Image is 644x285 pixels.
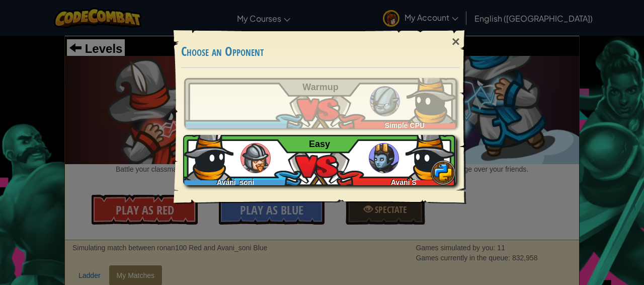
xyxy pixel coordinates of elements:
a: Simple CPU [184,78,457,128]
img: iV3WgaZUAAAAASUVORK5CYII= [406,130,456,180]
div: × [444,27,467,56]
span: Warmup [302,82,338,92]
img: iV3WgaZUAAAAASUVORK5CYII= [183,130,233,180]
img: iV3WgaZUAAAAASUVORK5CYII= [407,73,457,123]
img: ogres_ladder_easy.png [369,143,399,173]
img: ogres_ladder_tutorial.png [370,86,400,116]
h3: Choose an Opponent [181,45,460,58]
span: Easy [309,139,330,149]
span: Simple CPU [385,121,425,129]
a: Avani_soniAvani S [184,135,457,185]
img: humans_ladder_easy.png [240,143,271,173]
span: Avani_soni [217,178,254,186]
span: Avani S [391,178,417,186]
